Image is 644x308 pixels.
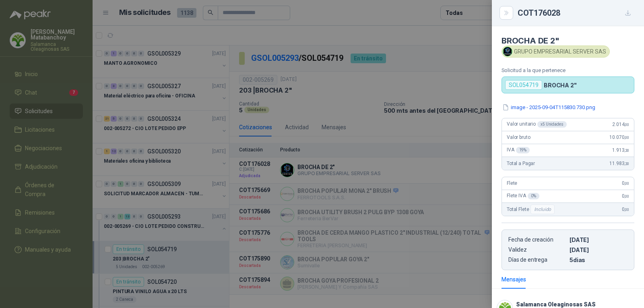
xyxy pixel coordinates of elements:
[624,207,629,212] span: ,00
[624,181,629,186] span: ,00
[624,122,629,127] span: ,00
[507,193,539,199] span: Flete IVA
[502,275,526,284] div: Mensajes
[609,161,629,166] span: 11.983
[544,82,577,89] p: BROCHA 2"
[502,67,634,73] p: Solicitud a la que pertenece
[612,147,629,153] span: 1.913
[609,134,629,140] span: 10.070
[507,121,567,128] span: Valor unitario
[530,205,555,214] div: Incluido
[624,148,629,153] span: ,30
[624,194,629,198] span: ,00
[516,302,596,307] h3: Salamanca Oleaginosas SAS
[570,236,627,243] p: [DATE]
[502,103,596,112] button: image - 2025-09-04T115830.730.png
[570,246,627,253] p: [DATE]
[508,256,566,263] p: Días de entrega
[507,147,530,153] span: IVA
[503,47,512,56] img: Company Logo
[516,147,530,153] div: 19 %
[502,45,610,58] div: GRUPO EMPRESARIAL SERVER SAS
[507,205,556,214] span: Total Flete
[502,8,511,18] button: Close
[537,121,567,128] div: x 5 Unidades
[612,122,629,127] span: 2.014
[505,80,542,90] div: SOL054719
[507,161,535,166] span: Total a Pagar
[508,246,566,253] p: Validez
[518,6,634,19] div: COT176028
[624,135,629,140] span: ,00
[502,36,634,45] h4: BROCHA DE 2"
[622,207,629,212] span: 0
[570,256,627,263] p: 5 dias
[528,193,539,199] div: 0 %
[624,161,629,166] span: ,30
[507,180,517,186] span: Flete
[622,180,629,186] span: 0
[622,193,629,199] span: 0
[508,236,566,243] p: Fecha de creación
[507,134,530,140] span: Valor bruto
